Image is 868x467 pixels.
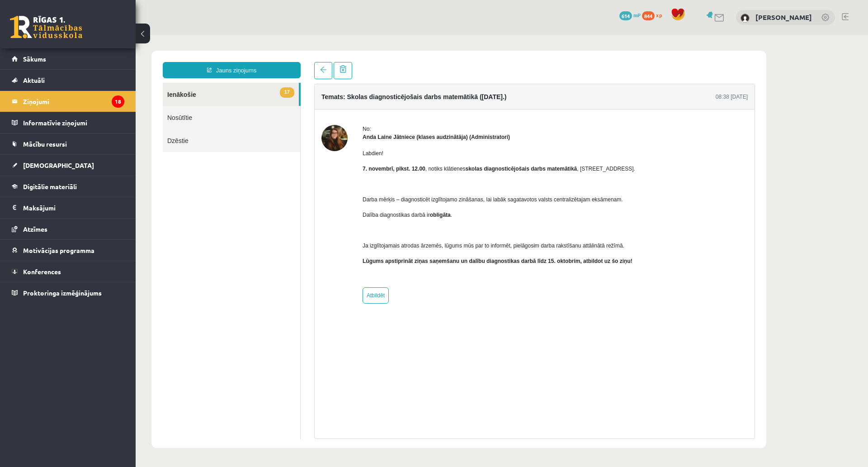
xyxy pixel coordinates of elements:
i: 18 [112,95,124,108]
a: Nosūtītie [27,71,165,94]
a: 844 xp [642,11,666,19]
span: Atzīmes [23,225,47,233]
span: 844 [642,11,655,20]
a: Atzīmes [12,219,124,239]
div: No: [227,90,500,98]
a: Mācību resursi [12,133,124,154]
a: Dzēstie [27,94,165,117]
span: Digitālie materiāli [23,182,77,191]
strong: skolas diagnosticējošais darbs matemātikā [330,131,441,137]
span: Dalība diagnostikas darbā ir . [227,177,316,183]
span: Labdien! [227,115,248,122]
span: Aktuāli [23,76,45,84]
span: xp [656,11,662,19]
span: Ja izglītojamais atrodas ārzemēs, lūgums mūs par to informēt, pielāgosim darba rakstīšanu attālin... [227,208,489,214]
span: Sākums [23,55,46,63]
legend: Informatīvie ziņojumi [23,112,124,133]
a: Motivācijas programma [12,240,124,261]
span: , notiks klātienes , [STREET_ADDRESS]. [227,131,500,137]
span: [DEMOGRAPHIC_DATA] [23,161,94,169]
legend: Maksājumi [23,197,124,218]
span: Darba mērķis – diagnosticēt izglītojamo zināšanas, lai labāk sagatavotos valsts centralizētajam e... [227,162,487,168]
a: Proktoringa izmēģinājums [12,282,124,303]
a: [DEMOGRAPHIC_DATA] [12,155,124,176]
a: Rīgas 1. Tālmācības vidusskola [10,16,82,38]
a: Konferences [12,261,124,282]
span: Proktoringa izmēģinājums [23,289,102,297]
a: Jauns ziņojums [27,27,165,43]
span: 614 [619,11,632,20]
span: Motivācijas programma [23,246,94,254]
img: Anda Laine Jātniece (klases audzinātāja) [186,90,212,116]
h4: Temats: Skolas diagnosticējošais darbs matemātikā ([DATE].) [186,58,371,66]
strong: 7. novembrī, plkst. 12.00 [227,131,290,137]
a: 614 mP [619,11,641,19]
a: Digitālie materiāli [12,176,124,197]
strong: obligāta [294,177,315,183]
span: Mācību resursi [23,140,67,148]
span: mP [633,11,641,19]
span: 17 [144,52,159,63]
a: Sākums [12,48,124,69]
b: Lūgums apstiprināt ziņas saņemšanu un dalību diagnostikas darbā līdz 15. oktobrim, atbildot uz šo... [227,223,497,229]
a: Ziņojumi18 [12,91,124,112]
a: Aktuāli [12,70,124,91]
a: [PERSON_NAME] [755,13,812,22]
strong: Anda Laine Jātniece (klases audzinātāja) (Administratori) [227,99,374,105]
span: Konferences [23,267,61,276]
legend: Ziņojumi [23,91,124,112]
a: Informatīvie ziņojumi [12,112,124,133]
a: Maksājumi [12,197,124,218]
img: Kristaps Veinbergs [741,14,750,23]
a: 17Ienākošie [27,48,163,71]
div: 08:38 [DATE] [580,58,612,66]
a: Atbildēt [227,253,253,269]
